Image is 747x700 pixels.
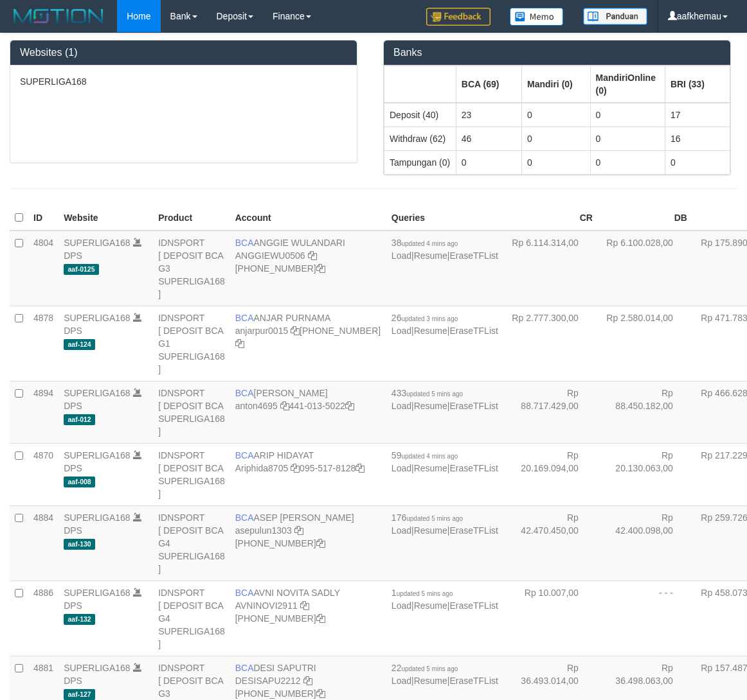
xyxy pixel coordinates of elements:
[28,381,59,443] td: 4894
[235,388,254,398] span: BCA
[59,505,153,581] td: DPS
[414,600,447,611] a: Resume
[590,127,665,150] td: 0
[355,463,364,473] a: Copy 0955178128 to clipboard
[583,8,647,25] img: panduan.png
[316,688,325,699] a: Copy 4062280453 to clipboard
[414,401,447,411] a: Resume
[291,463,300,473] a: Copy Ariphida8705 to clipboard
[59,306,153,381] td: DPS
[392,388,463,398] span: 433
[397,590,453,597] span: updated 5 mins ago
[384,127,456,150] td: Withdraw (62)
[392,388,498,411] span: | |
[64,414,95,425] span: aaf-012
[384,150,456,174] td: Tampungan (0)
[503,381,598,443] td: Rp 88.717.429,00
[449,463,498,473] a: EraseTFList
[235,512,254,523] span: BCA
[393,47,721,58] h3: Banks
[153,206,230,231] th: Product
[64,588,130,598] a: SUPERLIGA168
[308,250,317,261] a: Copy ANGGIEWU0506 to clipboard
[153,381,230,443] td: IDNSPORT [ DEPOSIT BCA SUPERLIGA168 ]
[392,463,411,473] a: Load
[230,381,386,443] td: [PERSON_NAME] 441-013-5022
[153,231,230,306] td: IDNSPORT [ DEPOSIT BCA G3 SUPERLIGA168 ]
[456,66,521,103] th: Group: activate to sort column ascending
[230,443,386,505] td: ARIP HIDAYAT 095-517-8128
[590,103,665,127] td: 0
[64,689,95,700] span: aaf-127
[392,600,411,611] a: Load
[392,512,498,536] span: | |
[392,313,498,336] span: | |
[598,306,692,381] td: Rp 2.580.014,00
[303,676,312,686] a: Copy DESISAPU2212 to clipboard
[392,326,411,336] a: Load
[414,525,447,536] a: Resume
[598,381,692,443] td: Rp 88.450.182,00
[235,525,292,536] a: asepulun1303
[153,306,230,381] td: IDNSPORT [ DEPOSIT BCA G1 SUPERLIGA168 ]
[665,66,730,103] th: Group: activate to sort column ascending
[414,326,447,336] a: Resume
[598,505,692,581] td: Rp 42.400.098,00
[230,505,386,581] td: ASEP [PERSON_NAME] [PHONE_NUMBER]
[28,206,59,231] th: ID
[64,512,130,523] a: SUPERLIGA168
[28,581,59,656] td: 4886
[10,6,107,26] img: MOTION_logo.png
[59,381,153,443] td: DPS
[28,306,59,381] td: 4878
[449,525,498,536] a: EraseTFList
[503,443,598,505] td: Rp 20.169.094,00
[64,313,130,323] a: SUPERLIGA168
[386,206,503,231] th: Queries
[153,505,230,581] td: IDNSPORT [ DEPOSIT BCA G4 SUPERLIGA168 ]
[64,450,130,460] a: SUPERLIGA168
[521,150,590,174] td: 0
[384,66,456,103] th: Group: activate to sort column ascending
[235,676,301,686] a: DESISAPU2212
[426,8,491,26] img: Feedback.jpg
[59,581,153,656] td: DPS
[345,401,354,411] a: Copy 4410135022 to clipboard
[153,443,230,505] td: IDNSPORT [ DEPOSIT BCA SUPERLIGA168 ]
[20,47,347,58] h3: Websites (1)
[392,588,498,611] span: | |
[20,75,347,88] p: SUPERLIGA168
[521,127,590,150] td: 0
[59,231,153,306] td: DPS
[503,206,598,231] th: CR
[406,515,463,522] span: updated 5 mins ago
[64,663,130,673] a: SUPERLIGA168
[665,150,730,174] td: 0
[235,250,305,261] a: ANGGIEWU0506
[64,614,95,625] span: aaf-132
[392,512,463,523] span: 176
[59,443,153,505] td: DPS
[503,231,598,306] td: Rp 6.114.314,00
[392,676,411,686] a: Load
[449,600,498,611] a: EraseTFList
[401,453,458,460] span: updated 4 mins ago
[64,339,95,350] span: aaf-124
[64,388,130,398] a: SUPERLIGA168
[28,505,59,581] td: 4884
[449,250,498,261] a: EraseTFList
[392,313,458,323] span: 26
[401,315,458,322] span: updated 3 mins ago
[456,150,521,174] td: 0
[598,581,692,656] td: - - -
[59,206,153,231] th: Website
[665,127,730,150] td: 16
[294,525,303,536] a: Copy asepulun1303 to clipboard
[316,613,325,624] a: Copy 4062280135 to clipboard
[392,250,411,261] a: Load
[503,306,598,381] td: Rp 2.777.300,00
[598,231,692,306] td: Rp 6.100.028,00
[64,264,99,275] span: aaf-0125
[235,313,254,323] span: BCA
[392,450,458,460] span: 59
